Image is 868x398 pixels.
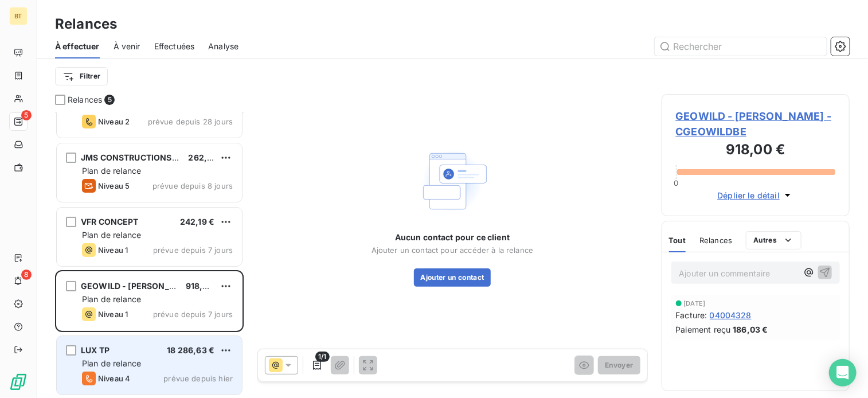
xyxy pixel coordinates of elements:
[55,41,100,52] span: À effectuer
[68,94,102,106] span: Relances
[153,181,233,190] span: prévue depuis 8 jours
[55,14,117,34] h3: Relances
[676,108,836,139] span: GEOWILD - [PERSON_NAME] - CGEOWILDBE
[669,236,686,245] span: Tout
[153,245,233,255] span: prévue depuis 7 jours
[315,352,329,362] span: 1/1
[55,112,244,398] div: grid
[674,178,678,188] span: 0
[676,309,707,321] span: Facture :
[746,231,801,249] button: Autres
[81,281,197,291] span: GEOWILD - [PERSON_NAME]
[699,236,732,245] span: Relances
[684,300,706,307] span: [DATE]
[114,41,140,52] span: À venir
[21,270,32,280] span: 8
[82,230,141,240] span: Plan de relance
[829,359,857,387] div: Open Intercom Messenger
[208,41,238,52] span: Analyse
[676,139,836,162] h3: 918,00 €
[655,37,827,56] input: Rechercher
[710,309,752,321] span: 04004328
[676,323,731,335] span: Paiement reçu
[717,189,780,201] span: Déplier le détail
[186,281,221,291] span: 918,00 €
[81,217,139,227] span: VFR CONCEPT
[98,181,130,190] span: Niveau 5
[81,345,110,355] span: LUX TP
[98,117,130,126] span: Niveau 2
[154,41,195,52] span: Effectuées
[733,323,768,335] span: 186,03 €
[104,95,115,105] span: 5
[167,345,214,355] span: 18 286,63 €
[163,374,233,383] span: prévue depuis hier
[416,145,489,218] img: Empty state
[598,356,640,374] button: Envoyer
[9,373,28,391] img: Logo LeanPay
[81,153,219,162] span: JMS CONSTRUCTIONS SUCC SARL
[414,268,491,287] button: Ajouter un contact
[188,153,225,162] span: 262,08 €
[372,245,534,255] span: Ajouter un contact pour accéder à la relance
[98,310,128,319] span: Niveau 1
[82,294,141,304] span: Plan de relance
[9,7,28,25] div: BT
[148,117,233,126] span: prévue depuis 28 jours
[82,166,141,175] span: Plan de relance
[395,232,510,243] span: Aucun contact pour ce client
[98,245,128,255] span: Niveau 1
[153,310,233,319] span: prévue depuis 7 jours
[55,67,108,85] button: Filtrer
[98,374,130,383] span: Niveau 4
[82,358,141,368] span: Plan de relance
[21,110,32,120] span: 5
[180,217,214,227] span: 242,19 €
[714,189,797,202] button: Déplier le détail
